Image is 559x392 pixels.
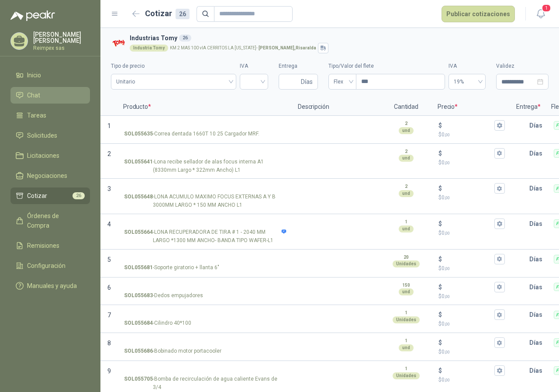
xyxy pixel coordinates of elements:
[124,291,203,300] p: - Dedos empujadores
[405,365,407,372] p: 1
[27,171,67,180] span: Negociaciones
[494,219,505,229] button: $$0,00
[494,148,505,159] button: $$0,00
[27,261,66,271] span: Configuración
[442,160,450,166] span: 0
[301,74,313,89] span: Días
[529,362,546,379] p: Días
[124,185,286,192] input: SOL055648-LONA ACUMULO MAXIMO FOCUS EXTERNAS A Y B 3000MM LARGO * 150 MM ANCHO L1
[438,159,505,167] p: $
[124,375,286,392] p: - Bomba de recirculación de agua caliente Evans de 3/4
[533,6,549,22] button: 1
[529,215,546,232] p: Días
[124,122,286,129] input: SOL055635-Correa dentada 1660T 10 25 Cargador MRF.
[124,256,286,263] input: SOL055681-Soporte giratorio + llanta 6"
[124,347,153,355] strong: SOL055686
[529,278,546,296] p: Días
[432,98,511,116] p: Precio
[124,158,153,174] strong: SOL055641
[404,254,409,261] p: 20
[107,340,111,347] span: 8
[494,183,505,194] button: $$0,00
[442,265,450,271] span: 0
[124,130,153,138] strong: SOL055635
[380,98,432,116] p: Cantidad
[393,316,420,323] div: Unidades
[10,237,90,254] a: Remisiones
[124,228,286,245] p: - LONA RECUPERADORA DE TIRA # 1 - 2040 MM LARGO *1300 MM ANCHO- BANDA TIPO WAFER-L1
[438,194,505,202] p: $
[405,148,407,155] p: 2
[542,4,551,12] span: 1
[399,344,414,351] div: und
[124,150,286,157] input: SOL055641-Lona recibe sellador de alas focus interna A1 (8330mm Largo * 322mm Ancho) L1
[496,62,549,70] label: Validez
[438,376,505,384] p: $
[124,291,153,300] strong: SOL055683
[124,193,153,209] strong: SOL055648
[438,229,505,237] p: $
[529,306,546,323] p: Días
[107,185,111,192] span: 3
[10,257,90,274] a: Configuración
[529,180,546,197] p: Días
[124,221,286,227] input: SOL055664-LONA RECUPERADORA DE TIRA # 1 - 2040 MM LARGO *1300 MM ANCHO- BANDA TIPO WAFER-L1
[442,6,515,22] button: Publicar cotizaciones
[393,260,420,267] div: Unidades
[445,231,450,236] span: ,00
[529,334,546,351] p: Días
[10,147,90,164] a: Licitaciones
[444,340,493,346] input: $$0,00
[405,309,407,316] p: 1
[445,132,450,137] span: ,00
[444,284,493,290] input: $$0,00
[494,282,505,292] button: $$0,00
[10,87,90,104] a: Chat
[399,225,414,232] div: und
[107,284,111,291] span: 6
[529,117,546,134] p: Días
[107,368,111,375] span: 9
[444,256,493,262] input: $$0,00
[442,293,450,299] span: 0
[442,230,450,236] span: 0
[10,167,90,184] a: Negociaciones
[445,378,450,382] span: ,00
[438,149,442,158] p: $
[279,62,318,70] label: Entrega
[10,208,90,234] a: Órdenes de Compra
[405,183,407,190] p: 2
[27,191,47,201] span: Cotizar
[442,377,450,383] span: 0
[444,312,493,318] input: $$0,00
[124,228,153,245] strong: SOL055664
[27,131,57,140] span: Solicitudes
[33,31,90,44] p: [PERSON_NAME] [PERSON_NAME]
[399,127,414,134] div: und
[124,158,286,174] p: - Lona recibe sellador de alas focus interna A1 (8330mm Largo * 322mm Ancho) L1
[438,348,505,356] p: $
[118,98,293,116] p: Producto
[124,193,286,209] p: - LONA ACUMULO MAXIMO FOCUS EXTERNAS A Y B 3000MM LARGO * 150 MM ANCHO L1
[27,111,46,120] span: Tareas
[10,187,90,204] a: Cotizar26
[240,62,268,70] label: IVA
[124,284,286,291] input: SOL055683-Dedos empujadores
[10,67,90,83] a: Inicio
[399,288,414,295] div: und
[124,319,191,327] p: - Cilindro 40*100
[442,194,450,201] span: 0
[130,45,168,52] div: Industria Tomy
[107,122,111,129] span: 1
[124,368,286,374] input: SOL055705-Bomba de recirculación de agua caliente Evans de 3/4
[107,312,111,319] span: 7
[438,320,505,328] p: $
[10,107,90,124] a: Tareas
[444,221,493,227] input: $$0,00
[334,75,351,88] span: Flex
[116,75,231,88] span: Unitario
[27,151,59,160] span: Licitaciones
[405,219,407,225] p: 1
[33,45,90,51] p: Reimpex sas
[27,70,41,80] span: Inicio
